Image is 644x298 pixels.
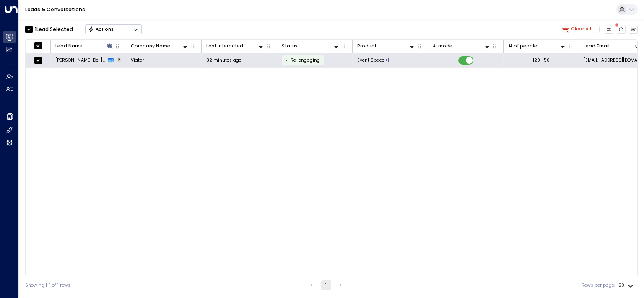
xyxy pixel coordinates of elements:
[357,42,377,50] div: Product
[85,24,142,34] div: Button group with a nested menu
[85,24,142,34] button: Actions
[34,56,42,64] span: Toggle select row
[357,57,384,63] span: Event Space
[508,42,567,50] div: # of people
[560,25,594,34] button: Clear all
[55,42,83,50] div: Lead Name
[55,57,106,63] span: Martina Del Moro
[206,42,265,50] div: Last Interacted
[321,280,331,290] button: page 1
[629,25,638,34] button: Archived Leads
[357,42,416,50] div: Product
[88,26,114,32] div: Actions
[584,42,610,50] div: Lead Email
[584,42,642,50] div: Lead Email
[508,42,537,50] div: # of people
[25,6,85,13] a: Leads & Conversations
[285,55,288,66] div: •
[34,41,42,49] span: Toggle select all
[282,42,340,50] div: Status
[617,25,626,34] span: There are new threads available. Refresh the grid to view the latest updates.
[306,280,346,290] nav: pagination navigation
[206,42,243,50] div: Last Interacted
[582,282,615,289] label: Rows per page:
[206,57,241,63] span: 32 minutes ago
[618,280,635,290] div: 20
[116,57,122,63] span: 2
[55,42,114,50] div: Lead Name
[131,57,144,63] span: Viator
[433,42,491,50] div: AI mode
[533,57,550,63] div: 120-150
[25,282,70,289] div: Showing 1-1 of 1 rows
[605,25,614,34] button: Customize
[385,57,389,63] div: Meeting Room
[291,57,320,63] span: Custom
[35,26,73,33] div: 1 Lead Selected
[433,42,452,50] div: AI mode
[282,42,298,50] div: Status
[131,42,190,50] div: Company Name
[131,42,170,50] div: Company Name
